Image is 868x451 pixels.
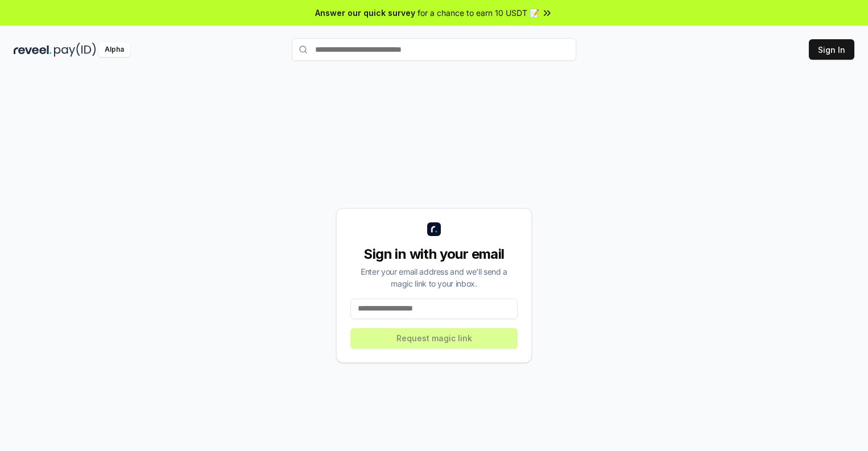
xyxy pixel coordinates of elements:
[418,7,539,19] span: for a chance to earn 10 USDT 📝
[427,222,441,236] img: logo_small
[350,266,518,289] div: Enter your email address and we’ll send a magic link to your inbox.
[54,43,96,57] img: pay_id
[315,7,415,19] span: Answer our quick survey
[350,245,518,263] div: Sign in with your email
[809,39,854,60] button: Sign In
[14,43,52,57] img: reveel_dark
[98,43,130,57] div: Alpha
